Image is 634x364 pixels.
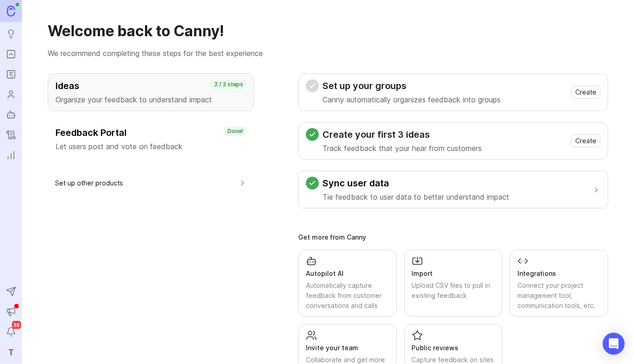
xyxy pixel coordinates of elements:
button: Create [571,86,601,99]
a: Changelog [3,127,19,143]
a: Autopilot AIAutomatically capture feedback from customer conversations and calls [298,250,397,317]
button: Set up other products [55,173,247,193]
p: Organize your feedback to understand impact [56,94,246,105]
a: Portal [3,46,19,62]
button: T [3,344,19,360]
p: 2 / 3 steps [214,81,243,88]
p: Track feedback that your hear from customers [323,143,482,154]
button: Create [571,134,601,147]
button: Sync user dataTie feedback to user data to better understand impact [306,171,601,208]
a: Autopilot [3,106,19,123]
p: Let users post and vote on feedback [56,141,246,152]
div: Import [412,269,495,279]
button: IdeasOrganize your feedback to understand impact2 / 3 steps [48,73,254,111]
span: 38 [12,321,21,329]
h1: Welcome back to Canny! [48,22,608,40]
div: Invite your team [306,343,389,353]
div: Upload CSV files to pull in existing feedback [412,280,495,301]
p: Canny automatically organizes feedback into groups [323,94,501,105]
h3: Feedback Portal [56,126,246,139]
span: Create [575,136,596,146]
button: Announcements [3,303,19,320]
div: Public reviews [412,343,495,353]
h3: Ideas [56,79,246,92]
div: Connect your project management tool, communication tools, etc. [517,280,601,311]
button: Notifications [3,324,19,340]
h3: Set up your groups [323,79,501,92]
p: We recommend completing these steps for the best experience [48,48,608,59]
h3: Sync user data [323,177,509,190]
button: Feedback PortalLet users post and vote on feedbackDone! [48,120,254,158]
h3: Create your first 3 ideas [323,128,482,141]
a: IntegrationsConnect your project management tool, communication tools, etc. [510,250,608,317]
a: Reporting [3,147,19,163]
div: Open Intercom Messenger [603,333,625,355]
div: Automatically capture feedback from customer conversations and calls [306,280,389,311]
p: Tie feedback to user data to better understand impact [323,191,509,202]
p: Done! [228,128,243,135]
a: Users [3,86,19,103]
a: Ideas [3,26,19,42]
img: Canny Home [7,6,15,16]
a: ImportUpload CSV files to pull in existing feedback [404,250,503,317]
div: Integrations [517,269,601,279]
span: Create [575,88,596,97]
a: Roadmaps [3,66,19,83]
div: Get more from Canny [298,234,608,241]
div: Autopilot AI [306,269,389,279]
button: Send to Autopilot [3,283,19,300]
